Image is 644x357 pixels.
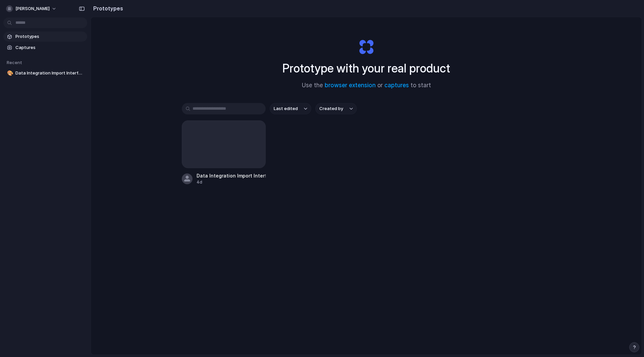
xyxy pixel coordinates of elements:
[15,33,85,40] span: Prototypes
[15,5,50,12] span: [PERSON_NAME]
[6,70,13,76] button: 🎨
[319,105,343,112] span: Created by
[282,59,450,77] h1: Prototype with your real product
[302,81,431,90] span: Use the or to start
[15,44,85,51] span: Captures
[384,82,409,89] a: captures
[182,120,266,185] a: Data Integration Import Interface Enhancement4d
[3,43,87,53] a: Captures
[274,105,298,112] span: Last edited
[325,82,376,89] a: browser extension
[3,68,87,78] a: 🎨Data Integration Import Interface Enhancement
[197,172,266,179] div: Data Integration Import Interface Enhancement
[7,69,12,77] div: 🎨
[270,103,311,114] button: Last edited
[3,32,87,42] a: Prototypes
[15,70,85,76] span: Data Integration Import Interface Enhancement
[315,103,357,114] button: Created by
[3,3,60,14] button: [PERSON_NAME]
[7,60,22,65] span: Recent
[91,4,123,12] h2: Prototypes
[197,179,266,185] div: 4d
